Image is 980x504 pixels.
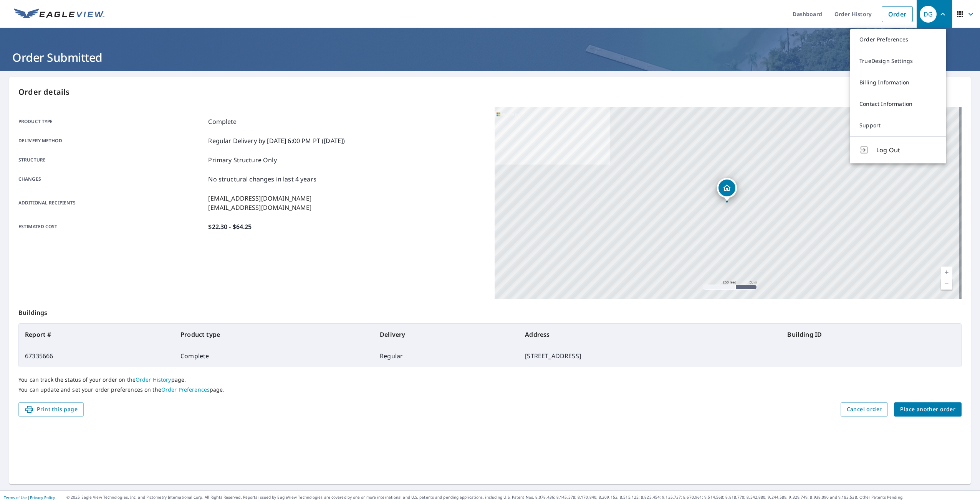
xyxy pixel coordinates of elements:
[920,6,937,23] div: DG
[19,324,174,345] th: Report #
[66,494,976,500] p: © 2025 Eagle View Technologies, Inc. and Pictometry International Corp. All Rights Reserved. Repo...
[717,178,737,202] div: Dropped pin, building 1, Residential property, 8186 E 53rd Dr Denver, CO 80238
[876,145,937,155] span: Log Out
[847,405,882,414] span: Cancel order
[18,376,962,383] p: You can track the status of your order on the page.
[900,405,955,414] span: Place another order
[850,50,946,72] a: TrueDesign Settings
[18,136,205,145] p: Delivery method
[18,86,962,98] p: Order details
[4,495,28,500] a: Terms of Use
[174,324,374,345] th: Product type
[208,155,276,165] p: Primary Structure Only
[14,8,104,20] img: EV Logo
[9,49,971,65] h1: Order Submitted
[18,175,205,184] p: Changes
[208,175,316,184] p: No structural changes in last 4 years
[781,324,961,345] th: Building ID
[18,194,205,212] p: Additional recipients
[894,402,962,417] button: Place another order
[25,405,78,414] span: Print this page
[519,345,781,367] td: [STREET_ADDRESS]
[18,117,205,126] p: Product type
[208,117,237,126] p: Complete
[18,155,205,165] p: Structure
[30,495,55,500] a: Privacy Policy
[18,402,84,417] button: Print this page
[882,6,913,22] a: Order
[850,72,946,93] a: Billing Information
[208,194,311,203] p: [EMAIL_ADDRESS][DOMAIN_NAME]
[19,345,174,367] td: 67335666
[519,324,781,345] th: Address
[850,93,946,115] a: Contact Information
[18,386,962,393] p: You can update and set your order preferences on the page.
[18,299,962,323] p: Buildings
[941,278,952,290] a: Current Level 17, Zoom Out
[18,222,205,231] p: Estimated cost
[850,115,946,136] a: Support
[208,136,345,145] p: Regular Delivery by [DATE] 6:00 PM PT ([DATE])
[841,402,888,417] button: Cancel order
[174,345,374,367] td: Complete
[208,203,311,212] p: [EMAIL_ADDRESS][DOMAIN_NAME]
[850,136,946,163] button: Log Out
[374,345,519,367] td: Regular
[941,267,952,278] a: Current Level 17, Zoom In
[374,324,519,345] th: Delivery
[161,386,210,393] a: Order Preferences
[208,222,252,231] p: $22.30 - $64.25
[136,376,171,383] a: Order History
[4,495,55,500] p: |
[850,29,946,50] a: Order Preferences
